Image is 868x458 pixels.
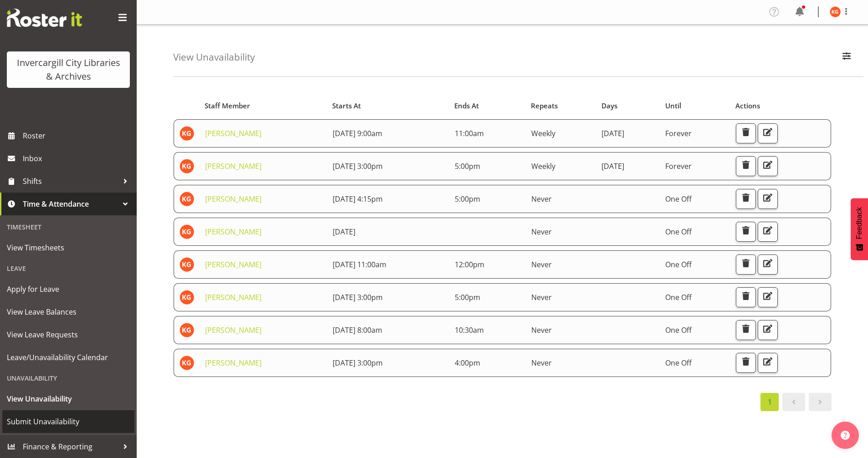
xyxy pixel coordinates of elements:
[531,194,552,204] span: Never
[333,260,386,270] span: [DATE] 11:00am
[180,159,194,173] img: katie-greene11671.jpg
[332,101,361,111] span: Starts At
[333,128,382,138] span: [DATE] 9:00am
[531,325,552,335] span: Never
[23,129,132,142] span: Roster
[758,189,778,209] button: Edit Unavailability
[455,161,480,171] span: 5:00pm
[531,128,555,138] span: Weekly
[16,56,121,83] div: Invercargill City Libraries & Archives
[736,222,756,242] button: Delete Unavailability
[455,325,484,335] span: 10:30am
[7,328,130,341] span: View Leave Requests
[7,305,130,319] span: View Leave Balances
[758,353,778,373] button: Edit Unavailability
[736,156,756,176] button: Delete Unavailability
[455,292,480,302] span: 5:00pm
[665,128,692,138] span: Forever
[841,431,850,440] img: help-xxl-2.png
[7,241,130,254] span: View Timesheets
[758,222,778,242] button: Edit Unavailability
[180,356,194,370] img: katie-greene11671.jpg
[180,257,194,272] img: katie-greene11671.jpg
[333,358,383,368] span: [DATE] 3:00pm
[180,224,194,239] img: katie-greene11671.jpg
[205,194,262,204] a: [PERSON_NAME]
[2,410,134,433] a: Submit Unavailability
[830,6,841,17] img: katie-greene11671.jpg
[333,194,383,204] span: [DATE] 4:15pm
[531,227,552,237] span: Never
[531,161,555,171] span: Weekly
[531,260,552,270] span: Never
[180,126,194,141] img: katie-greene11671.jpg
[7,282,130,296] span: Apply for Leave
[837,47,856,67] button: Filter Employees
[455,128,484,138] span: 11:00am
[531,101,558,111] span: Repeats
[2,323,134,346] a: View Leave Requests
[205,101,250,111] span: Staff Member
[205,227,262,237] a: [PERSON_NAME]
[736,353,756,373] button: Delete Unavailability
[2,278,134,300] a: Apply for Leave
[531,358,552,368] span: Never
[665,227,692,237] span: One Off
[173,52,255,62] h4: View Unavailability
[7,415,130,428] span: Submit Unavailability
[601,161,624,171] span: [DATE]
[2,387,134,410] a: View Unavailability
[23,197,118,211] span: Time & Attendance
[333,227,355,237] span: [DATE]
[333,161,383,171] span: [DATE] 3:00pm
[736,123,756,143] button: Delete Unavailability
[205,325,262,335] a: [PERSON_NAME]
[455,358,480,368] span: 4:00pm
[758,123,778,143] button: Edit Unavailability
[736,287,756,307] button: Delete Unavailability
[665,101,681,111] span: Until
[2,300,134,323] a: View Leave Balances
[736,254,756,275] button: Delete Unavailability
[735,101,760,111] span: Actions
[2,236,134,259] a: View Timesheets
[180,323,194,337] img: katie-greene11671.jpg
[665,260,692,270] span: One Off
[454,101,479,111] span: Ends At
[23,174,118,188] span: Shifts
[7,351,130,364] span: Leave/Unavailability Calendar
[455,194,480,204] span: 5:00pm
[7,392,130,406] span: View Unavailability
[758,156,778,176] button: Edit Unavailability
[601,101,617,111] span: Days
[736,320,756,340] button: Delete Unavailability
[758,254,778,275] button: Edit Unavailability
[455,260,484,270] span: 12:00pm
[205,161,262,171] a: [PERSON_NAME]
[205,128,262,138] a: [PERSON_NAME]
[180,192,194,206] img: katie-greene11671.jpg
[7,9,82,27] img: Rosterit website logo
[2,346,134,369] a: Leave/Unavailability Calendar
[333,292,383,302] span: [DATE] 3:00pm
[2,218,134,236] div: Timesheet
[333,325,382,335] span: [DATE] 8:00am
[205,260,262,270] a: [PERSON_NAME]
[531,292,552,302] span: Never
[2,369,134,387] div: Unavailability
[23,440,118,453] span: Finance & Reporting
[665,161,692,171] span: Forever
[855,207,863,239] span: Feedback
[180,290,194,305] img: katie-greene11671.jpg
[736,189,756,209] button: Delete Unavailability
[205,292,262,302] a: [PERSON_NAME]
[2,259,134,278] div: Leave
[665,325,692,335] span: One Off
[758,287,778,307] button: Edit Unavailability
[758,320,778,340] button: Edit Unavailability
[665,292,692,302] span: One Off
[851,198,868,260] button: Feedback - Show survey
[665,194,692,204] span: One Off
[205,358,262,368] a: [PERSON_NAME]
[23,152,132,165] span: Inbox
